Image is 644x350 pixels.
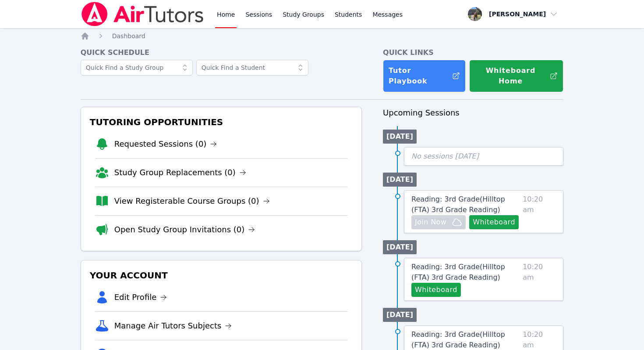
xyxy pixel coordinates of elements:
[114,224,255,236] a: Open Study Group Invitations (0)
[411,194,519,215] a: Reading: 3rd Grade(Hilltop (FTA) 3rd Grade Reading)
[372,10,403,19] span: Messages
[196,60,308,76] input: Quick Find a Student
[114,166,246,179] a: Study Group Replacements (0)
[114,320,232,332] a: Manage Air Tutors Subjects
[114,138,217,150] a: Requested Sessions (0)
[383,60,466,92] a: Tutor Playbook
[114,291,167,303] a: Edit Profile
[383,107,563,119] h3: Upcoming Sessions
[383,47,563,58] h4: Quick Links
[411,330,505,349] span: Reading: 3rd Grade ( Hilltop (FTA) 3rd Grade Reading )
[81,2,205,26] img: Air Tutors
[383,240,417,254] li: [DATE]
[112,32,145,40] span: Dashboard
[383,308,417,322] li: [DATE]
[411,195,505,214] span: Reading: 3rd Grade ( Hilltop (FTA) 3rd Grade Reading )
[469,60,563,92] button: Whiteboard Home
[114,195,270,207] a: View Registerable Course Groups (0)
[523,262,556,297] span: 10:20 am
[411,215,466,229] button: Join Now
[469,215,519,229] button: Whiteboard
[112,32,145,40] a: Dashboard
[88,114,354,130] h3: Tutoring Opportunities
[81,60,193,76] input: Quick Find a Study Group
[411,262,519,283] a: Reading: 3rd Grade(Hilltop (FTA) 3rd Grade Reading)
[81,32,564,40] nav: Breadcrumb
[383,130,417,144] li: [DATE]
[415,217,446,227] span: Join Now
[411,152,479,160] span: No sessions [DATE]
[411,263,505,281] span: Reading: 3rd Grade ( Hilltop (FTA) 3rd Grade Reading )
[88,267,354,283] h3: Your Account
[411,283,461,297] button: Whiteboard
[523,194,556,229] span: 10:20 am
[81,47,362,58] h4: Quick Schedule
[383,173,417,187] li: [DATE]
